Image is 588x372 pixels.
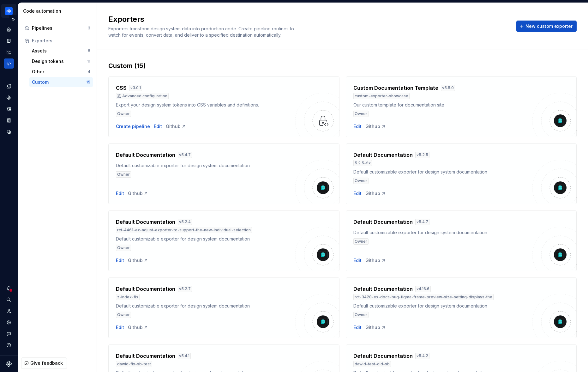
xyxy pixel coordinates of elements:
[365,324,386,331] a: Github
[116,123,150,130] button: Create pipeline
[128,324,148,331] a: Github
[4,93,14,103] div: Components
[116,324,124,331] a: Edit
[23,8,94,14] div: Code automation
[116,93,169,99] div: Advanced configuration
[32,38,90,44] div: Exporters
[29,56,93,66] button: Design tokens11
[116,84,127,92] h4: CSS
[116,303,295,309] div: Default customizable exporter for design system documentation
[4,47,14,57] a: Analytics
[29,46,93,56] a: Assets8
[116,236,295,242] div: Default customizable exporter for design system documentation
[4,24,14,34] a: Home
[4,317,14,327] div: Settings
[4,329,14,339] button: Contact support
[4,115,14,125] a: Storybook stories
[116,285,175,293] h4: Default Documentation
[178,353,191,359] div: v 5.4.1
[353,111,369,117] div: Owner
[5,7,13,15] img: 87691e09-aac2-46b6-b153-b9fe4eb63333.png
[116,171,131,178] div: Owner
[29,67,93,77] button: Other4
[116,111,131,117] div: Owner
[32,69,88,75] div: Other
[116,190,124,197] div: Edit
[353,324,362,331] a: Edit
[4,295,14,305] button: Search ⌘K
[4,283,14,293] button: Notifications
[353,178,369,184] div: Owner
[353,285,413,293] h4: Default Documentation
[365,123,386,130] a: Github
[128,257,148,264] a: Github
[116,227,252,233] div: rct-4461-ex-adjust-exporter-to-support-the-new-individual-selection
[32,79,86,85] div: Custom
[30,360,63,366] span: Give feedback
[525,23,573,29] span: New custom exporter
[32,25,88,31] div: Pipelines
[21,357,67,369] button: Give feedback
[4,104,14,114] div: Assets
[353,190,362,197] a: Edit
[116,257,124,264] a: Edit
[108,61,577,70] div: Custom (15)
[516,21,577,32] button: New custom exporter
[415,219,429,225] div: v 5.4.7
[353,238,369,245] div: Owner
[154,123,162,130] a: Edit
[22,23,93,33] button: Pipelines3
[128,190,148,197] div: Github
[32,48,88,54] div: Assets
[108,26,295,38] span: Exporters transform design system data into production code. Create pipeline routines to watch fo...
[365,190,386,197] a: Github
[166,123,186,130] a: Github
[178,219,192,225] div: v 5.2.4
[4,81,14,91] a: Design tokens
[353,169,533,175] div: Default customizable exporter for design system documentation
[4,58,14,69] a: Code automation
[353,312,369,318] div: Owner
[9,15,18,24] button: Expand sidebar
[29,77,93,87] button: Custom15
[353,352,413,360] h4: Default Documentation
[353,123,362,130] a: Edit
[88,69,90,74] div: 4
[88,48,90,53] div: 8
[353,361,391,367] div: dawid-test-old-sb
[178,286,192,292] div: v 5.2.7
[415,152,429,158] div: v 5.2.5
[4,306,14,316] a: Invite team
[353,229,533,236] div: Default customizable exporter for design system documentation
[32,58,87,64] div: Design tokens
[4,127,14,137] a: Data sources
[88,26,90,31] div: 3
[353,294,494,300] div: rct-3428-ex-docs-bug-figma-frame-preview-size-setting-displays-the
[116,151,175,159] h4: Default Documentation
[116,294,140,300] div: z-index-fix
[4,36,14,46] a: Documentation
[353,257,362,264] div: Edit
[415,286,431,292] div: v 4.16.6
[353,218,413,226] h4: Default Documentation
[353,160,372,166] div: 5.2.5-fix
[365,257,386,264] a: Github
